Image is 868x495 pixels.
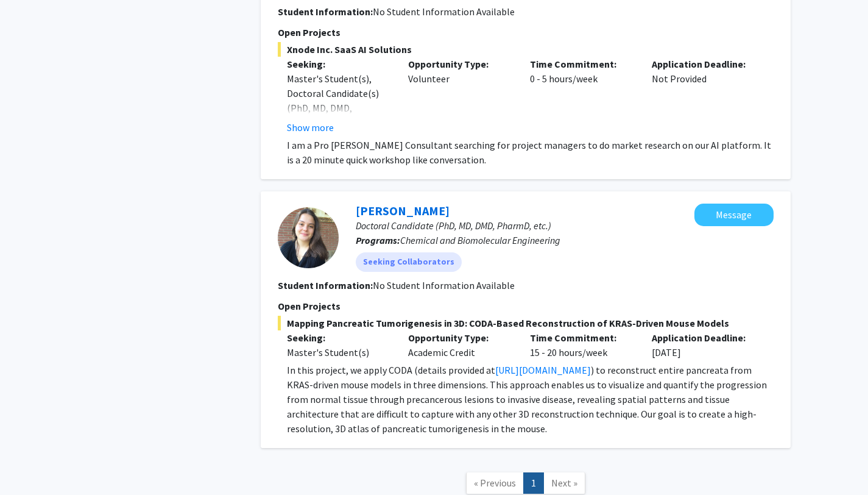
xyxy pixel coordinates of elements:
[356,234,400,246] b: Programs:
[530,57,633,71] p: Time Commitment:
[287,138,774,167] p: I am a Pro [PERSON_NAME] Consultant searching for project managers to do market research on our A...
[474,477,516,489] span: « Previous
[652,57,755,71] p: Application Deadline:
[278,300,340,312] span: Open Projects
[521,330,643,360] div: 15 - 20 hours/week
[287,330,390,345] p: Seeking:
[523,472,544,494] a: 1
[521,57,643,135] div: 0 - 5 hours/week
[9,440,52,486] iframe: Chat
[408,57,512,71] p: Opportunity Type:
[278,26,340,38] span: Open Projects
[543,472,585,494] a: Next Page
[399,330,521,360] div: Academic Credit
[400,234,560,246] span: Chemical and Biomolecular Engineering
[373,279,515,291] span: No Student Information Available
[278,316,774,330] span: Mapping Pancreatic Tumorigenesis in 3D: CODA-Based Reconstruction of KRAS-Driven Mouse Models
[495,364,591,376] a: [URL][DOMAIN_NAME]
[287,363,774,436] p: In this project, we apply CODA (details provided at ) to reconstruct entire pancreata from KRAS-d...
[373,5,515,18] span: No Student Information Available
[399,57,521,135] div: Volunteer
[278,279,373,291] b: Student Information:
[287,120,334,135] button: Show more
[652,330,755,345] p: Application Deadline:
[287,345,390,360] div: Master's Student(s)
[408,330,512,345] p: Opportunity Type:
[356,252,462,272] mat-chip: Seeking Collaborators
[551,477,577,489] span: Next »
[643,330,764,360] div: [DATE]
[356,219,551,232] span: Doctoral Candidate (PhD, MD, DMD, PharmD, etc.)
[643,57,764,135] div: Not Provided
[466,472,524,494] a: Previous Page
[278,5,373,18] b: Student Information:
[278,42,774,57] span: Xnode Inc. SaaS AI Solutions
[287,71,390,203] div: Master's Student(s), Doctoral Candidate(s) (PhD, MD, DMD, PharmD, etc.), Postdoctoral Researcher(...
[530,330,633,345] p: Time Commitment:
[287,57,390,71] p: Seeking:
[356,203,450,218] a: [PERSON_NAME]
[694,204,774,226] button: Message Lucie Dequiedt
